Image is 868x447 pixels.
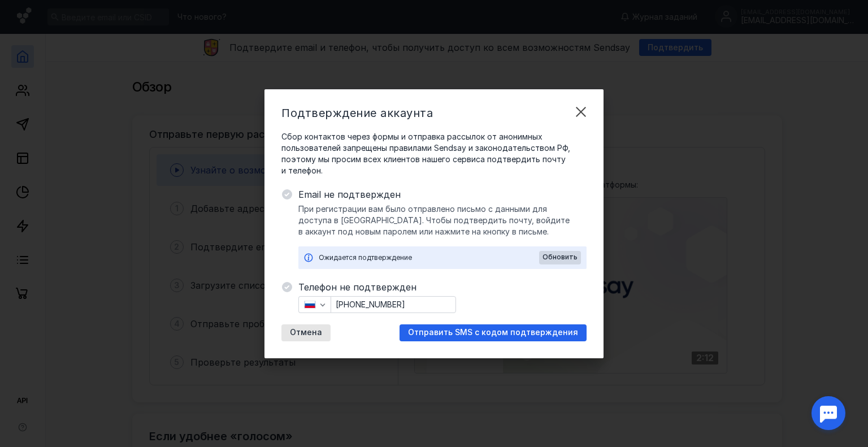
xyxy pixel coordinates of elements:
div: Ожидается подтверждение [319,252,539,263]
button: Отмена [281,324,331,341]
button: Обновить [539,251,581,264]
span: Телефон не подтвержден [298,280,587,294]
span: Обновить [542,253,578,261]
span: Подтверждение аккаунта [281,106,433,120]
span: Отмена [290,328,322,337]
span: Сбор контактов через формы и отправка рассылок от анонимных пользователей запрещены правилами Sen... [281,131,587,176]
button: Отправить SMS с кодом подтверждения [400,324,587,341]
span: При регистрации вам было отправлено письмо с данными для доступа в [GEOGRAPHIC_DATA]. Чтобы подтв... [298,203,587,237]
span: Отправить SMS с кодом подтверждения [408,328,578,337]
span: Email не подтвержден [298,188,587,201]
